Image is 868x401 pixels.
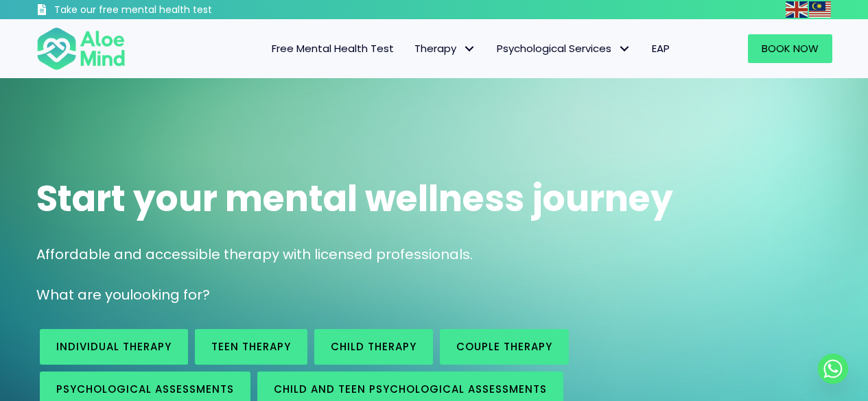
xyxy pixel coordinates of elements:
[56,339,172,354] span: Individual therapy
[786,1,808,18] img: en
[143,34,680,63] nav: Menu
[56,382,234,396] span: Psychological assessments
[54,3,285,17] h3: Take our free mental health test
[652,41,670,56] span: EAP
[456,339,552,354] span: Couple therapy
[615,39,635,59] span: Psychological Services: submenu
[786,1,809,17] a: English
[460,39,480,59] span: Therapy: submenu
[36,3,285,19] a: Take our free mental health test
[440,329,569,365] a: Couple therapy
[261,34,404,63] a: Free Mental Health Test
[211,339,291,354] span: Teen Therapy
[36,173,673,223] span: Start your mental wellness journey
[642,34,680,63] a: EAP
[274,382,547,396] span: Child and Teen Psychological assessments
[36,26,126,71] img: Aloe mind Logo
[36,285,130,304] span: What are you
[809,1,832,17] a: Malay
[272,41,394,56] span: Free Mental Health Test
[36,245,832,265] p: Affordable and accessible therapy with licensed professionals.
[195,329,307,365] a: Teen Therapy
[809,1,831,18] img: ms
[748,34,832,63] a: Book Now
[40,329,188,365] a: Individual therapy
[497,41,631,56] span: Psychological Services
[486,34,642,63] a: Psychological ServicesPsychological Services: submenu
[818,354,848,384] a: Whatsapp
[414,41,476,56] span: Therapy
[762,41,819,56] span: Book Now
[314,329,433,365] a: Child Therapy
[404,34,486,63] a: TherapyTherapy: submenu
[331,339,417,354] span: Child Therapy
[130,285,210,304] span: looking for?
